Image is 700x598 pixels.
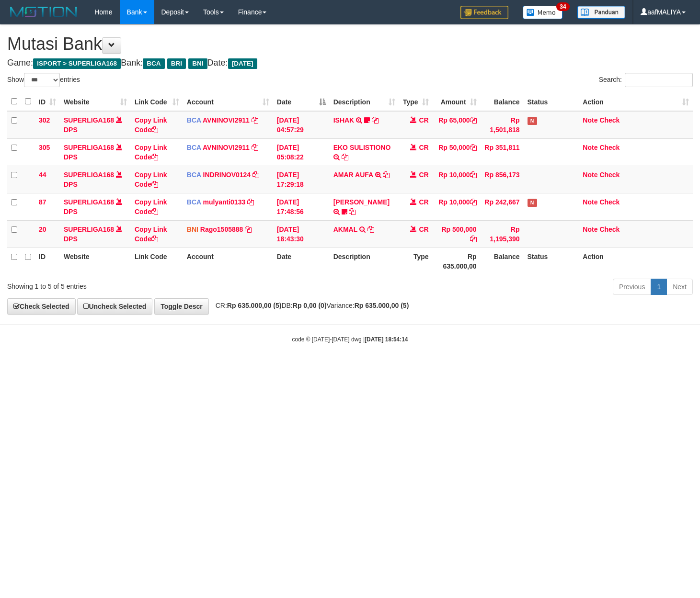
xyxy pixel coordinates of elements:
[252,171,259,179] a: Copy INDRINOV0124 to clipboard
[183,248,273,275] th: Account
[135,171,167,188] a: Copy Link Code
[419,226,428,233] span: CR
[528,199,537,207] span: Has Note
[556,2,569,11] span: 34
[39,198,46,206] span: 87
[625,73,693,87] input: Search:
[203,171,251,179] a: INDRINOV0124
[383,171,390,179] a: Copy AMAR AUFA to clipboard
[135,198,167,215] a: Copy Link Code
[35,92,60,111] th: ID: activate to sort column ascending
[460,6,508,19] img: Feedback.jpg
[524,248,579,275] th: Status
[187,116,201,124] span: BCA
[342,153,348,161] a: Copy EKO SULISTIONO to clipboard
[273,220,330,248] td: [DATE] 18:43:30
[523,6,563,19] img: Button%20Memo.svg
[372,116,379,124] a: Copy ISHAK to clipboard
[273,248,330,275] th: Date
[247,198,254,206] a: Copy mulyanti0133 to clipboard
[60,111,131,139] td: DPS
[135,144,167,161] a: Copy Link Code
[64,116,114,124] a: SUPERLIGA168
[528,117,537,125] span: Has Note
[433,111,481,139] td: Rp 65,000
[577,6,625,19] img: panduan.png
[481,166,524,193] td: Rp 856,173
[39,116,50,124] span: 302
[599,73,693,87] label: Search:
[583,116,597,124] a: Note
[7,34,693,54] h1: Mutasi Bank
[666,279,693,295] a: Next
[39,171,46,179] span: 44
[419,116,428,124] span: CR
[273,92,330,111] th: Date: activate to sort column descending
[651,279,667,295] a: 1
[583,144,597,151] a: Note
[419,198,428,206] span: CR
[60,138,131,166] td: DPS
[252,144,258,151] a: Copy AVNINOVI2911 to clipboard
[60,92,131,111] th: Website: activate to sort column ascending
[524,92,579,111] th: Status
[419,144,428,151] span: CR
[7,298,76,315] a: Check Selected
[131,92,183,111] th: Link Code: activate to sort column ascending
[583,198,597,206] a: Note
[7,58,693,68] h4: Game: Bank: Date:
[330,92,399,111] th: Description: activate to sort column ascending
[203,116,250,124] a: AVNINOVI2911
[227,302,282,309] strong: Rp 635.000,00 (5)
[24,73,60,87] select: Showentries
[599,171,620,179] a: Check
[481,138,524,166] td: Rp 351,811
[355,302,409,309] strong: Rp 635.000,00 (5)
[187,171,201,179] span: BCA
[333,144,391,151] a: EKO SULISTIONO
[333,116,355,124] a: ISHAK
[39,144,50,151] span: 305
[470,235,477,243] a: Copy Rp 500,000 to clipboard
[183,92,273,111] th: Account: activate to sort column ascending
[470,198,477,206] a: Copy Rp 10,000 to clipboard
[433,193,481,220] td: Rp 10,000
[579,92,693,111] th: Action: activate to sort column ascending
[599,144,620,151] a: Check
[60,220,131,248] td: DPS
[419,171,428,179] span: CR
[433,220,481,248] td: Rp 500,000
[188,58,207,69] span: BNI
[293,302,327,309] strong: Rp 0,00 (0)
[7,5,80,19] img: MOTION_logo.png
[7,73,80,87] label: Show entries
[481,193,524,220] td: Rp 242,667
[60,248,131,275] th: Website
[399,92,433,111] th: Type: activate to sort column ascending
[33,58,121,69] span: ISPORT > SUPERLIGA168
[245,226,252,233] a: Copy Rago1505888 to clipboard
[273,138,330,166] td: [DATE] 05:08:22
[252,116,258,124] a: Copy AVNINOVI2911 to clipboard
[39,226,46,233] span: 20
[333,226,357,233] a: AKMAL
[330,248,399,275] th: Description
[60,193,131,220] td: DPS
[365,336,408,343] strong: [DATE] 18:54:14
[187,144,201,151] span: BCA
[599,226,620,233] a: Check
[273,111,330,139] td: [DATE] 04:57:29
[60,166,131,193] td: DPS
[35,248,60,275] th: ID
[599,198,620,206] a: Check
[64,226,114,233] a: SUPERLIGA168
[273,193,330,220] td: [DATE] 17:48:56
[470,171,477,179] a: Copy Rp 10,000 to clipboard
[167,58,186,69] span: BRI
[292,336,408,343] small: code © [DATE]-[DATE] dwg |
[7,278,285,291] div: Showing 1 to 5 of 5 entries
[273,166,330,193] td: [DATE] 17:29:18
[333,198,390,206] a: [PERSON_NAME]
[481,248,524,275] th: Balance
[433,166,481,193] td: Rp 10,000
